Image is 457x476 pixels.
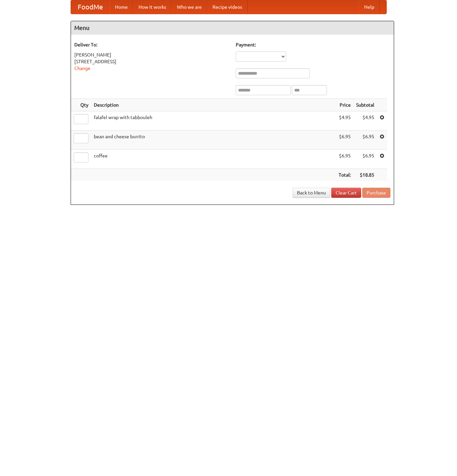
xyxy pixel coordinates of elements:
[353,99,377,111] th: Subtotal
[336,111,353,131] td: $4.95
[359,0,380,14] a: Help
[74,51,229,58] div: [PERSON_NAME]
[91,150,336,169] td: coffee
[336,131,353,150] td: $6.95
[353,169,377,181] th: $18.85
[293,188,330,198] a: Back to Menu
[207,0,247,14] a: Recipe videos
[71,21,394,35] h4: Menu
[91,111,336,131] td: falafel wrap with tabbouleh
[71,0,110,14] a: FoodMe
[353,150,377,169] td: $6.95
[172,0,207,14] a: Who we are
[74,41,229,48] h5: Deliver To:
[74,66,90,71] a: Change
[353,131,377,150] td: $6.95
[91,99,336,111] th: Description
[91,131,336,150] td: bean and cheese burrito
[110,0,133,14] a: Home
[74,58,229,65] div: [STREET_ADDRESS]
[336,99,353,111] th: Price
[353,111,377,131] td: $4.95
[336,169,353,181] th: Total:
[362,188,390,198] button: Purchase
[336,150,353,169] td: $6.95
[71,99,91,111] th: Qty
[133,0,172,14] a: How it works
[331,188,361,198] a: Clear Cart
[236,41,390,48] h5: Payment:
